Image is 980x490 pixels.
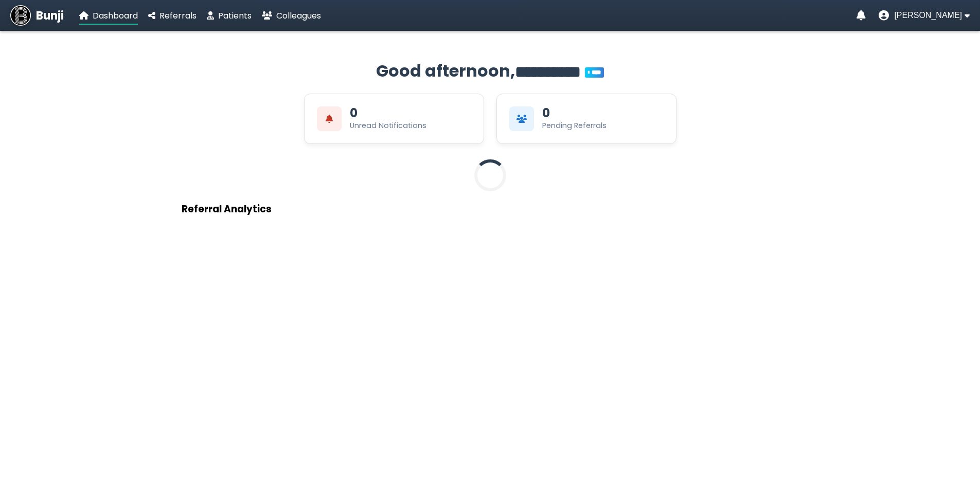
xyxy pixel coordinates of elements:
[182,202,799,216] h3: Referral Analytics
[148,9,197,22] a: Referrals
[879,10,970,21] button: User menu
[304,94,484,144] div: View Unread Notifications
[93,10,138,22] span: Dashboard
[276,10,321,22] span: Colleagues
[350,120,426,131] div: Unread Notifications
[159,10,197,22] span: Referrals
[350,107,358,119] div: 0
[218,10,252,22] span: Patients
[542,107,550,119] div: 0
[585,67,604,78] span: You’re on Plus!
[262,9,321,22] a: Colleagues
[10,5,31,26] img: Bunji Dental Referral Management
[496,94,676,144] div: View Pending Referrals
[36,7,64,24] span: Bunji
[857,10,866,21] a: Notifications
[10,5,64,26] a: Bunji
[79,9,138,22] a: Dashboard
[207,9,252,22] a: Patients
[894,11,962,20] span: [PERSON_NAME]
[182,59,799,83] h2: Good afternoon,
[542,120,607,131] div: Pending Referrals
